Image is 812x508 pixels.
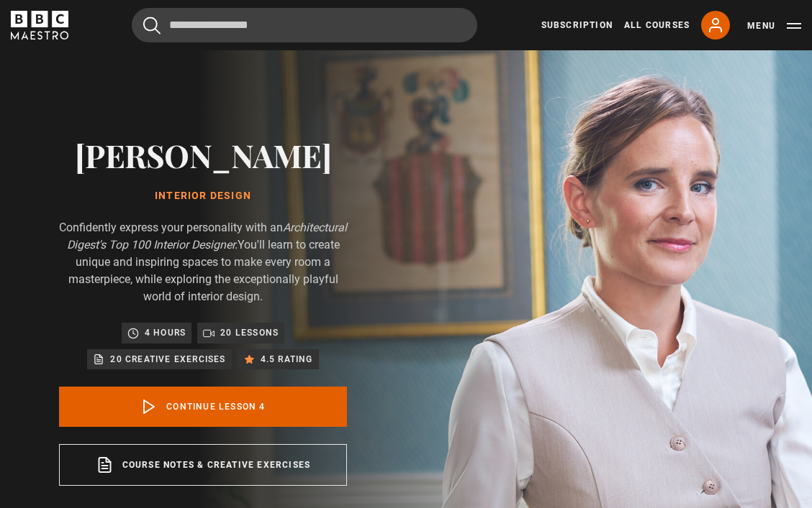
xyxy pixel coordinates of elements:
input: Search [132,8,477,42]
h1: Interior Design [59,190,347,202]
h2: [PERSON_NAME] [59,137,347,173]
a: Continue lesson 4 [59,387,347,427]
p: 4.5 rating [261,352,313,366]
a: Subscription [541,19,613,32]
button: Submit the search query [143,17,161,34]
p: 20 creative exercises [110,352,225,366]
p: Confidently express your personality with an You'll learn to create unique and inspiring spaces t... [59,219,347,305]
p: 4 hours [145,325,186,340]
p: 20 lessons [220,325,279,340]
a: All Courses [624,19,690,32]
button: Toggle navigation [747,19,801,33]
a: Course notes & creative exercises [59,444,347,486]
svg: BBC Maestro [11,11,68,40]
